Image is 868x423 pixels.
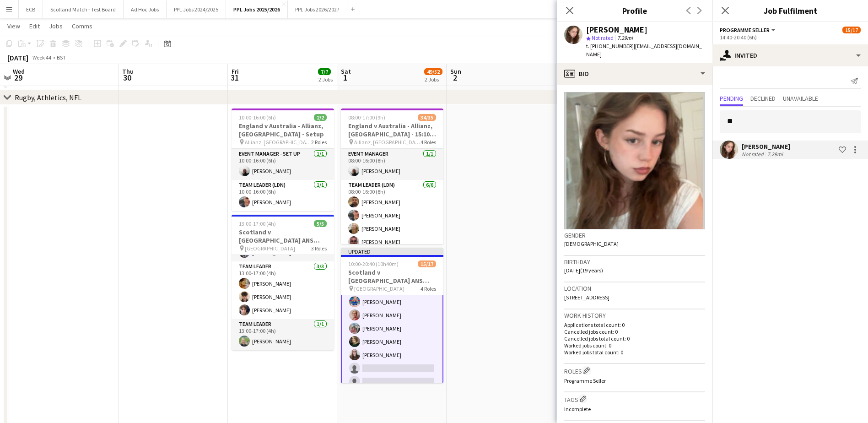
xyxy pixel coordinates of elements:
h3: Gender [564,231,705,239]
span: 30 [121,72,134,83]
button: PPL Jobs 2024/2025 [167,0,226,18]
span: 7.29mi [615,34,635,41]
span: 15/17 [418,260,436,267]
span: Thu [122,67,134,76]
a: View [4,20,24,32]
span: 2 [449,72,461,83]
app-job-card: 08:00-17:00 (9h)34/35England v Australia - Allianz, [GEOGRAPHIC_DATA] - 15:10 KO Allianz, [GEOGRA... [341,108,443,244]
span: 10:00-20:40 (10h40m) [348,260,399,267]
span: Comms [72,22,92,30]
span: Pending [720,95,743,102]
div: Updated [341,248,443,255]
span: [STREET_ADDRESS] [564,294,609,301]
app-card-role: [PERSON_NAME][PERSON_NAME][PERSON_NAME][PERSON_NAME][PERSON_NAME][PERSON_NAME][PERSON_NAME][PERSO... [341,212,443,391]
p: Cancelled jobs count: 0 [564,328,705,335]
span: Allianz, [GEOGRAPHIC_DATA] [245,139,311,146]
a: Comms [68,20,96,32]
div: 2 Jobs [318,76,333,83]
a: Edit [26,20,43,32]
span: Edit [29,22,40,30]
button: Ad Hoc Jobs [124,0,167,18]
p: Worked jobs total count: 0 [564,349,705,356]
div: [PERSON_NAME] [586,26,647,34]
span: 29 [11,72,25,83]
a: Jobs [45,20,66,32]
h3: Job Fulfilment [712,5,868,16]
app-card-role: Event Manager1/108:00-16:00 (8h)[PERSON_NAME] [341,149,443,180]
span: t. [PHONE_NUMBER] [586,43,634,49]
span: 5/5 [314,220,327,227]
span: 10:00-16:00 (6h) [239,114,276,121]
span: [GEOGRAPHIC_DATA] [354,285,404,292]
span: Week 44 [30,54,53,61]
span: 08:00-17:00 (9h) [348,114,385,121]
span: 31 [230,72,239,83]
h3: Location [564,284,705,293]
button: Scotland Match - Test Board [43,0,124,18]
h3: Roles [564,366,705,375]
app-job-card: 10:00-16:00 (6h)2/2England v Australia - Allianz, [GEOGRAPHIC_DATA] - Setup Allianz, [GEOGRAPHIC_... [232,108,334,211]
h3: Scotland v [GEOGRAPHIC_DATA] ANS 2025- Setup [232,228,334,244]
span: [DATE] (19 years) [564,267,603,274]
button: Programme Seller [720,27,777,33]
span: 34/35 [418,114,436,121]
span: | [EMAIL_ADDRESS][DOMAIN_NAME] [586,43,702,58]
app-card-role: Team Leader1/113:00-17:00 (4h)[PERSON_NAME] [232,319,334,350]
button: PPL Jobs 2025/2026 [226,0,288,18]
span: Allianz, [GEOGRAPHIC_DATA] [354,139,421,146]
button: ECB [19,0,43,18]
span: Declined [750,95,776,102]
div: Invited [712,44,868,66]
span: Programme Seller [564,377,606,384]
span: Fri [232,67,239,76]
span: Unavailable [783,95,818,102]
span: 3 Roles [311,245,327,252]
span: [GEOGRAPHIC_DATA] [245,245,295,252]
div: BST [57,54,66,61]
span: 4 Roles [421,139,436,146]
button: PPL Jobs 2026/2027 [288,0,347,18]
p: Incomplete [564,406,705,412]
span: Wed [13,67,25,76]
span: 2/2 [314,114,327,121]
span: View [7,22,20,30]
app-card-role: Team Leader (LDN)6/608:00-16:00 (8h)[PERSON_NAME][PERSON_NAME][PERSON_NAME][PERSON_NAME] [341,180,443,277]
h3: England v Australia - Allianz, [GEOGRAPHIC_DATA] - 15:10 KO [341,122,443,138]
span: 2 Roles [311,139,327,146]
app-card-role: Team Leader3/313:00-17:00 (4h)[PERSON_NAME][PERSON_NAME][PERSON_NAME] [232,261,334,319]
div: Not rated [742,151,766,157]
h3: Scotland v [GEOGRAPHIC_DATA] ANS 2025 - 17:40 KO [341,268,443,285]
img: Crew avatar or photo [564,92,705,229]
h3: Work history [564,311,705,320]
app-card-role: Event Manager - Set up1/110:00-16:00 (6h)[PERSON_NAME] [232,149,334,180]
p: Applications total count: 0 [564,321,705,328]
span: 4 Roles [421,285,436,292]
span: 49/52 [424,68,442,75]
span: Programme Seller [720,27,770,33]
span: Not rated [592,34,614,41]
div: 2 Jobs [425,76,442,83]
p: Worked jobs count: 0 [564,342,705,349]
div: [PERSON_NAME] [742,142,790,151]
app-job-card: Updated10:00-20:40 (10h40m)15/17Scotland v [GEOGRAPHIC_DATA] ANS 2025 - 17:40 KO [GEOGRAPHIC_DATA... [341,248,443,383]
span: [DEMOGRAPHIC_DATA] [564,240,619,247]
app-card-role: Team Leader (LDN)1/110:00-16:00 (6h)[PERSON_NAME] [232,180,334,211]
h3: England v Australia - Allianz, [GEOGRAPHIC_DATA] - Setup [232,122,334,138]
app-job-card: 13:00-17:00 (4h)5/5Scotland v [GEOGRAPHIC_DATA] ANS 2025- Setup [GEOGRAPHIC_DATA]3 RolesEvent Man... [232,215,334,350]
p: Cancelled jobs total count: 0 [564,335,705,342]
div: Bio [557,63,712,85]
span: 7/7 [318,68,331,75]
span: Jobs [49,22,63,30]
h3: Birthday [564,258,705,266]
span: Sat [341,67,351,76]
h3: Tags [564,394,705,404]
div: [DATE] [7,53,28,62]
h3: Profile [557,5,712,16]
span: 1 [340,72,351,83]
span: 15/17 [842,27,861,33]
div: Rugby, Athletics, NFL [15,93,81,102]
